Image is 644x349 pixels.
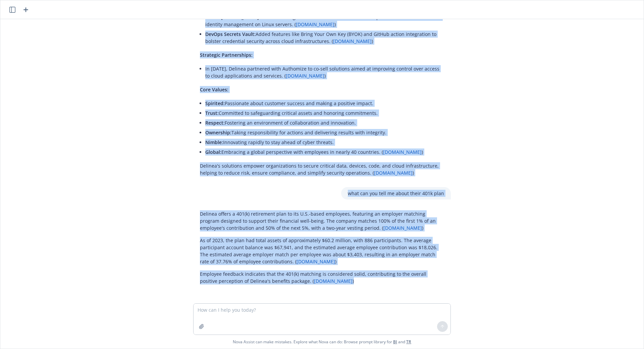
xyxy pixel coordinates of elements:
[205,31,256,37] span: DevOps Secrets Vault:
[200,52,253,58] span: Strategic Partnerships:
[406,339,411,345] a: TR
[297,258,335,265] a: [DOMAIN_NAME]
[205,137,444,147] li: Innovating rapidly to stay ahead of cyber threats.
[205,147,444,157] li: Embracing a global perspective with employees in nearly 40 countries. ( )
[205,120,225,126] span: Respect:
[200,162,444,176] p: Delinea's solutions empower organizations to secure critical data, devices, code, and cloud infra...
[205,128,444,137] li: Taking responsibility for actions and delivering results with integrity.
[205,64,444,81] li: In [DATE], Delinea partnered with Authomize to co-sell solutions aimed at improving control over ...
[205,149,221,155] span: Global:
[205,100,225,106] span: Spirited:
[348,190,444,197] p: what can you tell me about their 401k plan
[286,73,324,79] a: [DOMAIN_NAME]
[205,139,223,145] span: Nimble:
[3,335,641,349] span: Nova Assist can make mistakes. Explore what Nova can do: Browse prompt library for and
[205,98,444,108] li: Passionate about customer success and making a positive impact.
[200,237,444,265] p: As of 2023, the plan had total assets of approximately $60.2 million, with 886 participants. The ...
[205,108,444,118] li: Committed to safeguarding critical assets and honoring commitments.
[200,210,444,231] p: Delinea offers a 401(k) retirement plan to its U.S.-based employees, featuring an employer matchi...
[200,86,228,93] span: Core Values:
[200,270,444,285] p: Employee feedback indicates that the 401(k) matching is considered solid, contributing to the ove...
[296,21,334,28] a: [DOMAIN_NAME]
[393,339,397,345] a: BI
[205,129,231,136] span: Ownership:
[205,12,444,29] li: Enhanced integration with cloud directories and improved conflict resolution for identity managem...
[314,278,353,284] a: [DOMAIN_NAME]
[205,29,444,46] li: Added features like Bring Your Own Key (BYOK) and GitHub action integration to bolster credential...
[374,170,413,176] a: [DOMAIN_NAME]
[383,149,422,155] a: [DOMAIN_NAME]
[333,38,372,44] a: [DOMAIN_NAME]
[205,110,219,116] span: Trust:
[383,225,422,231] a: [DOMAIN_NAME]
[205,118,444,128] li: Fostering an environment of collaboration and innovation.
